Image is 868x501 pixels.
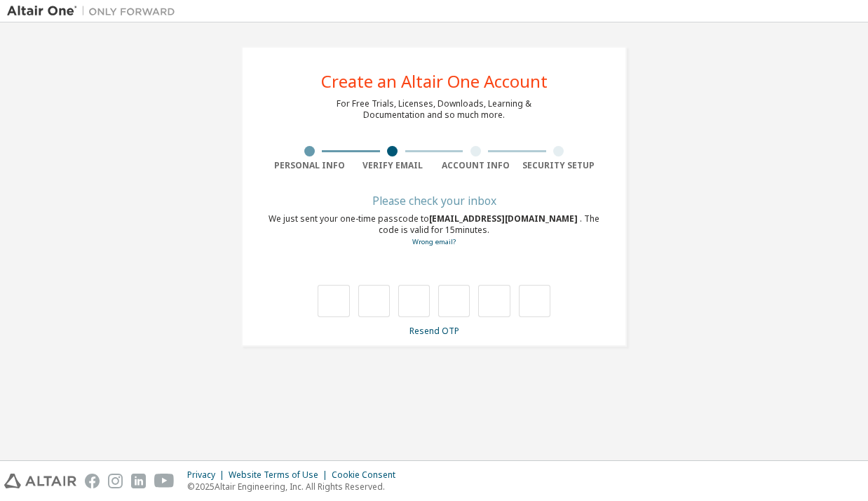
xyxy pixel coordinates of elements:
[268,213,600,248] div: We just sent your one-time passcode to . The code is valid for 15 minutes.
[108,474,123,488] img: instagram.svg
[517,160,601,171] div: Security Setup
[131,474,146,488] img: linkedin.svg
[4,474,76,488] img: altair_logo.svg
[429,213,580,225] span: [EMAIL_ADDRESS][DOMAIN_NAME]
[187,469,229,481] div: Privacy
[187,481,404,493] p: © 2025 Altair Engineering, Inc. All Rights Reserved.
[409,325,459,337] a: Resend OTP
[268,160,351,171] div: Personal Info
[229,469,332,481] div: Website Terms of Use
[337,98,531,121] div: For Free Trials, Licenses, Downloads, Learning & Documentation and so much more.
[85,474,100,488] img: facebook.svg
[332,469,404,481] div: Cookie Consent
[412,237,456,246] a: Go back to the registration form
[321,73,548,90] div: Create an Altair One Account
[268,196,600,205] div: Please check your inbox
[7,4,182,18] img: Altair One
[154,474,175,488] img: youtube.svg
[434,160,517,171] div: Account Info
[351,160,435,171] div: Verify Email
